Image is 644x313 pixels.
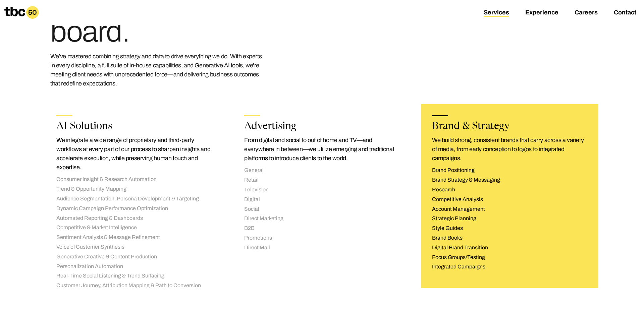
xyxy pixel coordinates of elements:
[484,9,509,17] a: Services
[432,206,588,213] li: Account Management
[56,195,212,202] li: Audience Segmentation, Persona Development & Targeting
[56,244,212,251] li: Voice of Customer Synthesis
[432,167,588,174] li: Brand Positioning
[244,235,400,242] li: Promotions
[525,9,558,17] a: Experience
[575,9,598,17] a: Careers
[432,136,588,163] p: We build strong, consistent brands that carry across a variety of media, from early conception to...
[432,122,588,132] h2: Brand & Strategy
[56,224,212,231] li: Competitive & Market Intelligence
[244,244,400,251] li: Direct Mail
[56,136,212,172] p: We integrate a wide range of proprietary and third-party workflows at every part of our process t...
[244,177,400,184] li: Retail
[244,206,400,213] li: Social
[56,215,212,222] li: Automated Reporting & Dashboards
[432,225,588,232] li: Style Guides
[432,186,588,193] li: Research
[432,235,588,242] li: Brand Books
[244,196,400,203] li: Digital
[56,282,212,289] li: Customer Journey, Attribution Mapping & Path to Conversion
[432,215,588,222] li: Strategic Planning
[244,186,400,193] li: Television
[56,205,212,212] li: Dynamic Campaign Performance Optimization
[432,244,588,251] li: Digital Brand Transition
[432,196,588,203] li: Competitive Analysis
[244,225,400,232] li: B2B
[432,177,588,184] li: Brand Strategy & Messaging
[244,215,400,222] li: Direct Marketing
[614,9,636,17] a: Contact
[244,136,400,163] p: From digital and social to out of home and TV—and everywhere in between—we utilize emerging and t...
[56,253,212,260] li: Generative Creative & Content Production
[56,234,212,241] li: Sentiment Analysis & Message Refinement
[56,176,212,183] li: Consumer Insight & Research Automation
[432,263,588,270] li: Integrated Campaigns
[432,254,588,261] li: Focus Groups/Testing
[244,167,400,174] li: General
[56,263,212,270] li: Personalization Automation
[244,122,400,132] h2: Advertising
[50,52,265,88] p: We’ve mastered combining strategy and data to drive everything we do. With experts in every disci...
[56,272,212,279] li: Real-Time Social Listening & Trend Surfacing
[56,186,212,193] li: Trend & Opportunity Mapping
[56,122,212,132] h2: AI Solutions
